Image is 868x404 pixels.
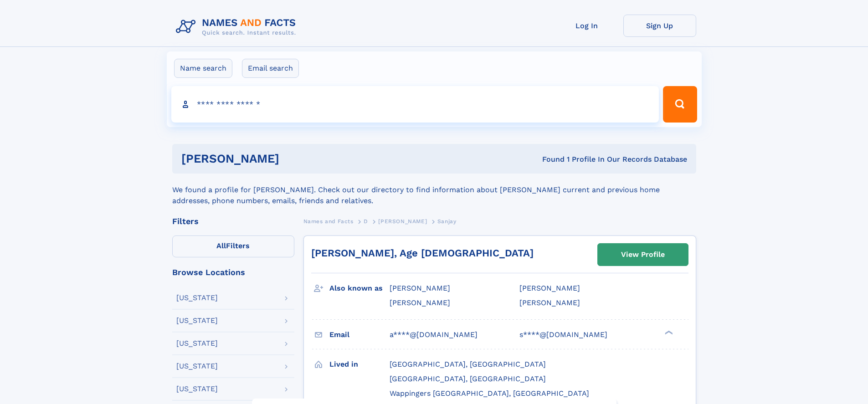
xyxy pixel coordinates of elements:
[329,327,390,343] h3: Email
[242,59,299,78] label: Email search
[329,357,390,372] h3: Lived in
[171,86,659,123] input: search input
[176,363,218,370] div: [US_STATE]
[216,241,226,250] span: All
[364,218,368,225] span: D
[519,284,580,292] span: [PERSON_NAME]
[623,15,696,37] a: Sign Up
[390,284,450,292] span: [PERSON_NAME]
[364,215,368,227] a: D
[176,340,218,347] div: [US_STATE]
[176,317,218,324] div: [US_STATE]
[176,294,218,302] div: [US_STATE]
[390,298,450,307] span: [PERSON_NAME]
[378,218,427,225] span: [PERSON_NAME]
[378,215,427,227] a: [PERSON_NAME]
[550,15,623,37] a: Log In
[172,174,696,206] div: We found a profile for [PERSON_NAME]. Check out our directory to find information about [PERSON_N...
[663,86,697,123] button: Search Button
[329,281,390,296] h3: Also known as
[437,218,457,225] span: Sanjay
[519,298,580,307] span: [PERSON_NAME]
[390,389,589,398] span: Wappingers [GEOGRAPHIC_DATA], [GEOGRAPHIC_DATA]
[390,374,546,383] span: [GEOGRAPHIC_DATA], [GEOGRAPHIC_DATA]
[172,235,294,257] label: Filters
[411,154,687,164] div: Found 1 Profile In Our Records Database
[621,244,665,265] div: View Profile
[181,153,411,164] h1: [PERSON_NAME]
[172,15,303,39] img: Logo Names and Facts
[663,329,673,335] div: ❯
[176,385,218,393] div: [US_STATE]
[174,59,232,78] label: Name search
[172,217,294,225] div: Filters
[303,215,354,227] a: Names and Facts
[172,268,294,276] div: Browse Locations
[311,247,534,259] a: [PERSON_NAME], Age [DEMOGRAPHIC_DATA]
[390,360,546,368] span: [GEOGRAPHIC_DATA], [GEOGRAPHIC_DATA]
[598,244,688,266] a: View Profile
